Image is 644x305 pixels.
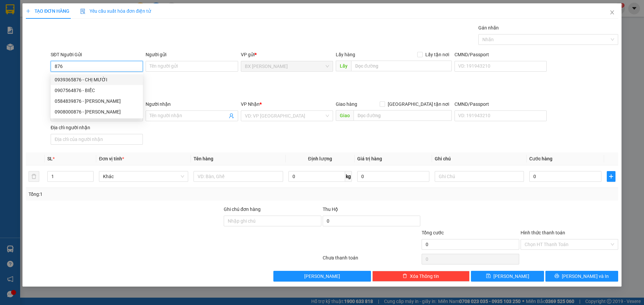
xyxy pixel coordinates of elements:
button: printer[PERSON_NAME] và In [545,271,618,282]
span: [GEOGRAPHIC_DATA] tận nơi [385,100,452,108]
button: [PERSON_NAME] [273,271,371,282]
span: Tên hàng [194,156,213,161]
span: user-add [229,113,234,119]
div: 0939365876 - CHỊ MƯỜI [51,74,143,85]
span: plus [607,174,615,179]
span: Giao hàng [336,101,357,107]
input: Ghi Chú [435,171,524,182]
input: 0 [357,171,429,182]
button: save[PERSON_NAME] [471,271,544,282]
span: plus [26,9,31,13]
div: 0584839876 - [PERSON_NAME] [55,97,139,105]
span: Giao [336,110,354,121]
button: plus [607,171,615,182]
span: Lấy hàng [336,52,355,57]
span: Đơn vị tính [99,156,124,161]
span: [PERSON_NAME] [493,273,529,280]
input: Địa chỉ của người nhận [51,134,143,145]
button: delete [29,171,39,182]
label: Gán nhãn [478,25,499,30]
div: CMND/Passport [454,51,547,58]
div: 0908000876 - [PERSON_NAME] [55,108,139,116]
div: 0584839876 - NGUYỄN THỊ YẾN NHI [51,96,143,106]
span: Yêu cầu xuất hóa đơn điện tử [80,8,151,14]
div: 0907564876 - BIẾC [51,85,143,96]
input: Ghi chú đơn hàng [224,216,321,226]
div: Địa chỉ người nhận [51,124,143,131]
div: 0939365876 - CHỊ MƯỜI [55,76,139,83]
input: Dọc đường [354,110,452,121]
span: Xóa Thông tin [410,273,439,280]
span: [PERSON_NAME] [304,273,340,280]
span: BX Cao Lãnh [245,61,329,71]
span: save [486,274,491,279]
div: VP gửi [241,51,333,58]
span: kg [345,171,352,182]
span: Khác [103,171,184,181]
span: delete [402,274,407,279]
span: Lấy [336,61,351,71]
span: Lấy tận nơi [423,51,452,58]
span: printer [554,274,559,279]
div: 0907564876 - BIẾC [55,87,139,94]
button: deleteXóa Thông tin [372,271,470,282]
span: [PERSON_NAME] và In [562,273,609,280]
span: TẠO ĐƠN HÀNG [26,8,69,14]
label: Ghi chú đơn hàng [224,207,261,212]
span: Định lượng [308,156,332,161]
input: VD: Bàn, Ghế [194,171,283,182]
span: SL [47,156,53,161]
span: Giá trị hàng [357,156,382,161]
div: 0908000876 - VŨ THẾ LÂM [51,106,143,117]
label: Hình thức thanh toán [521,230,565,235]
span: Tổng cước [422,230,444,235]
span: VP Nhận [241,101,260,107]
span: Cước hàng [529,156,552,161]
span: close [609,10,615,15]
div: Tổng: 1 [29,190,249,198]
div: SĐT Người Gửi [51,51,143,58]
input: Dọc đường [351,61,452,71]
div: CMND/Passport [454,100,547,108]
div: Người nhận [146,100,238,108]
img: icon [80,9,86,14]
div: Người gửi [146,51,238,58]
th: Ghi chú [432,152,527,165]
button: Close [603,3,622,22]
div: Chưa thanh toán [322,254,421,266]
span: Thu Hộ [323,207,338,212]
